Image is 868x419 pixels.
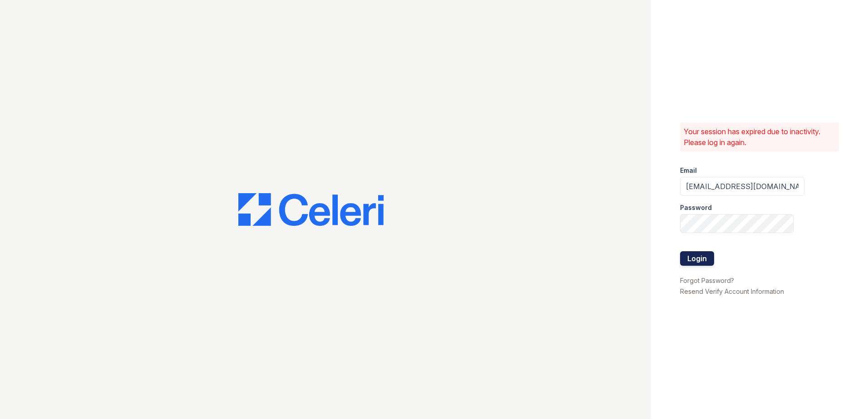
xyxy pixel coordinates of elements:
[680,287,784,295] a: Resend Verify Account Information
[238,193,384,226] img: CE_Logo_Blue-a8612792a0a2168367f1c8372b55b34899dd931a85d93a1a3d3e32e68fde9ad4.png
[680,166,697,175] label: Email
[684,126,835,148] p: Your session has expired due to inactivity. Please log in again.
[680,277,734,284] a: Forgot Password?
[680,251,714,266] button: Login
[680,203,712,212] label: Password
